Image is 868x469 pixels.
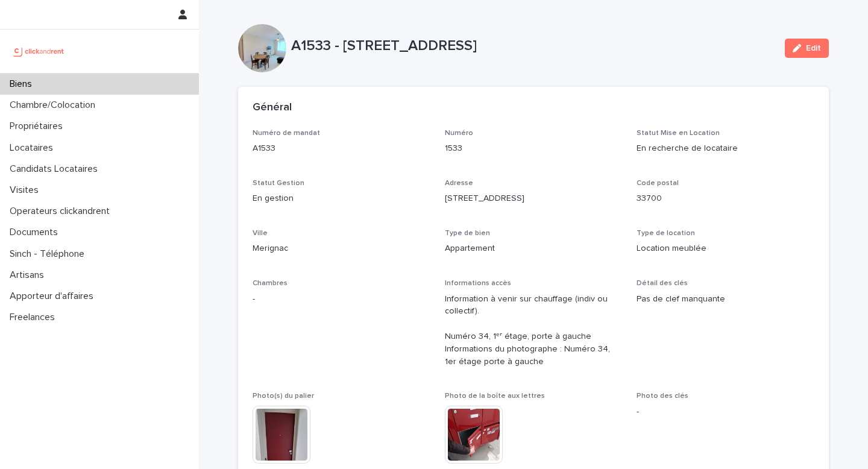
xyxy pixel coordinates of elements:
span: Numéro de mandat [253,130,320,137]
span: Statut Mise en Location [637,130,720,137]
p: A1533 - [STREET_ADDRESS] [291,37,775,55]
p: A1533 [253,142,430,155]
p: Visites [5,184,48,196]
span: Photo des clés [637,392,688,400]
p: En gestion [253,192,430,205]
p: Documents [5,227,68,238]
p: 33700 [637,192,814,205]
span: Code postal [637,180,679,187]
img: UCB0brd3T0yccxBKYDjQ [10,39,68,63]
span: Adresse [445,180,473,187]
p: Sinch - Téléphone [5,248,94,260]
p: Merignac [253,242,430,255]
span: Edit [806,44,821,52]
span: Détail des clés [637,280,688,287]
p: 1533 [445,142,623,155]
p: Locataires [5,142,63,154]
span: Statut Gestion [253,180,304,187]
span: Type de location [637,230,695,237]
p: Pas de clef manquante [637,293,814,306]
p: Chambre/Colocation [5,99,105,111]
p: Information à venir sur chauffage (indiv ou collectif). Numéro 34, 1ᵉʳ étage, porte à gauche Info... [445,293,623,368]
p: Appartement [445,242,623,255]
span: Informations accès [445,280,511,287]
span: Numéro [445,130,473,137]
p: Candidats Locataires [5,163,107,175]
p: Freelances [5,312,64,323]
p: [STREET_ADDRESS] [445,192,623,205]
p: Location meublée [637,242,814,255]
p: - [637,406,814,418]
p: Propriétaires [5,121,72,132]
span: Ville [253,230,268,237]
p: - [253,293,430,306]
span: Photo de la boîte aux lettres [445,392,545,400]
p: Operateurs clickandrent [5,206,119,217]
span: Chambres [253,280,288,287]
p: Apporteur d'affaires [5,291,103,302]
h2: Général [253,101,292,115]
p: Artisans [5,269,54,281]
p: En recherche de locataire [637,142,814,155]
p: Biens [5,78,42,90]
span: Type de bien [445,230,490,237]
span: Photo(s) du palier [253,392,314,400]
button: Edit [785,39,829,58]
